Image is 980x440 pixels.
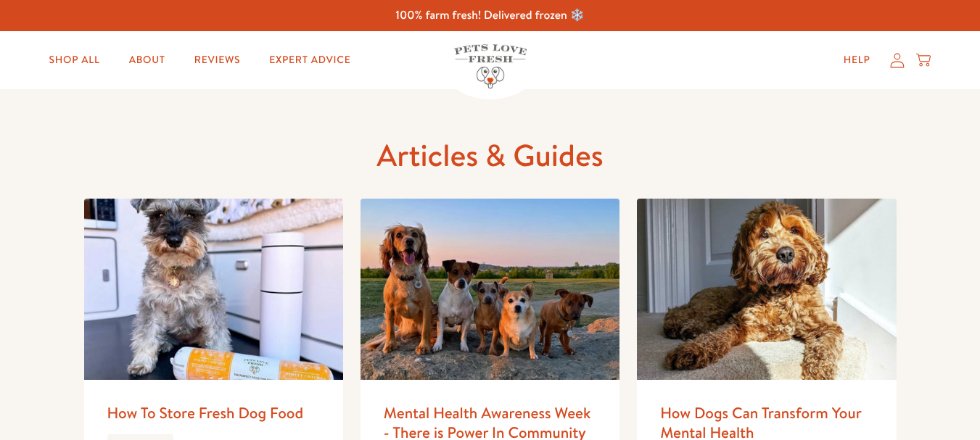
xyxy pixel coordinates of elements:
a: How To Store Fresh Dog Food [107,402,304,423]
a: About [118,46,177,75]
img: Pets Love Fresh [454,44,527,88]
a: Help [832,46,882,75]
a: Shop All [38,46,112,75]
img: Mental Health Awareness Week - There is Power In Community [361,199,619,380]
a: Reviews [183,46,252,75]
img: How Dogs Can Transform Your Mental Health [637,199,896,380]
img: How To Store Fresh Dog Food [84,199,343,380]
h1: Articles & Guides [84,136,897,175]
a: Expert Advice [258,46,362,75]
